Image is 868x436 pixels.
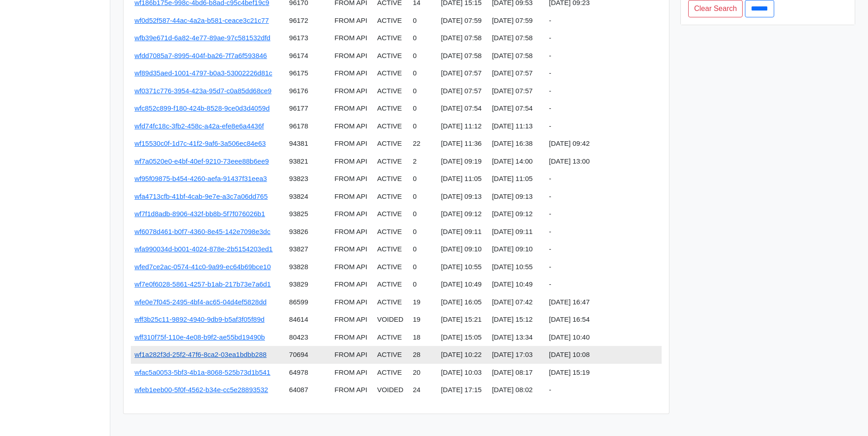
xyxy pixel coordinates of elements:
td: 96175 [286,64,331,82]
td: - [545,12,662,30]
td: [DATE] 09:11 [488,223,545,241]
a: wfd74fc18c-3fb2-458c-a42a-efe8e6a4436f [135,122,264,130]
td: - [545,64,662,82]
td: 0 [409,117,437,135]
td: 93829 [286,276,331,293]
td: 19 [409,293,437,311]
td: 93824 [286,188,331,206]
td: FROM API [331,188,373,206]
td: [DATE] 17:15 [437,381,489,399]
a: wff3b25c11-9892-4940-9db9-b5af3f05f89d [135,315,264,323]
td: [DATE] 10:40 [545,329,662,346]
td: [DATE] 10:22 [437,346,489,364]
td: ACTIVE [373,64,409,82]
td: [DATE] 07:58 [437,47,489,65]
td: 0 [409,188,437,206]
td: - [545,258,662,276]
td: - [545,223,662,241]
td: - [545,240,662,258]
td: - [545,47,662,65]
td: - [545,117,662,135]
td: [DATE] 07:42 [488,293,545,311]
td: ACTIVE [373,29,409,47]
td: 96172 [286,12,331,30]
td: [DATE] 16:47 [545,293,662,311]
td: [DATE] 16:38 [488,135,545,153]
td: FROM API [331,117,373,135]
a: wf1a282f3d-25f2-47f6-8ca2-03ea1bdbb288 [135,351,267,358]
a: wfac5a0053-5bf3-4b1a-8068-525b73d1b541 [135,368,270,376]
td: [DATE] 15:21 [437,311,489,329]
td: [DATE] 16:05 [437,293,489,311]
td: [DATE] 09:12 [488,205,545,223]
td: 0 [409,276,437,293]
td: [DATE] 11:13 [488,117,545,135]
td: [DATE] 15:12 [488,311,545,329]
td: [DATE] 11:05 [437,170,489,188]
td: 20 [409,364,437,382]
td: - [545,29,662,47]
td: 0 [409,82,437,100]
a: wf7f1d8adb-8906-432f-bb8b-5f7f076026b1 [135,210,265,218]
td: [DATE] 09:12 [437,205,489,223]
td: FROM API [331,381,373,399]
a: wfb39e671d-6a82-4e77-89ae-97c581532dfd [135,34,270,42]
td: FROM API [331,258,373,276]
td: FROM API [331,276,373,293]
td: [DATE] 08:02 [488,381,545,399]
td: [DATE] 10:49 [488,276,545,293]
td: ACTIVE [373,117,409,135]
td: ACTIVE [373,82,409,100]
a: wf15530c0f-1d7c-41f2-9af6-3a506ec84e63 [135,139,266,147]
a: wf7a0520e0-e4bf-40ef-9210-73eee88b6ee9 [135,157,269,165]
td: ACTIVE [373,47,409,65]
td: 80423 [286,329,331,346]
td: [DATE] 09:11 [437,223,489,241]
td: - [545,188,662,206]
td: VOIDED [373,311,409,329]
td: 0 [409,205,437,223]
td: [DATE] 11:12 [437,117,489,135]
a: wff310f75f-110e-4e08-b9f2-ae55bd19490b [135,333,265,341]
td: [DATE] 13:34 [488,329,545,346]
td: [DATE] 07:57 [488,64,545,82]
td: 93826 [286,223,331,241]
a: wf0371c776-3954-423a-95d7-c0a85dd68ce9 [135,87,271,95]
td: 22 [409,135,437,153]
td: FROM API [331,64,373,82]
a: wf0d52f587-44ac-4a2a-b581-ceace3c21c77 [135,16,269,24]
a: wf89d35aed-1001-4797-b0a3-53002226d81c [135,69,272,77]
td: 86599 [286,293,331,311]
td: ACTIVE [373,205,409,223]
td: - [545,170,662,188]
td: 28 [409,346,437,364]
td: ACTIVE [373,153,409,170]
td: FROM API [331,223,373,241]
td: [DATE] 09:10 [488,240,545,258]
td: 96178 [286,117,331,135]
td: - [545,100,662,117]
td: [DATE] 07:59 [437,12,489,30]
td: [DATE] 07:54 [488,100,545,117]
td: FROM API [331,153,373,170]
td: 2 [409,153,437,170]
td: 84614 [286,311,331,329]
td: 0 [409,47,437,65]
td: [DATE] 14:00 [488,153,545,170]
td: FROM API [331,100,373,117]
a: wfa990034d-b001-4024-878e-2b5154203ed1 [135,245,273,253]
td: [DATE] 09:42 [545,135,662,153]
td: ACTIVE [373,346,409,364]
td: FROM API [331,12,373,30]
td: FROM API [331,82,373,100]
td: 0 [409,170,437,188]
td: 0 [409,223,437,241]
td: 70694 [286,346,331,364]
td: ACTIVE [373,258,409,276]
td: 93827 [286,240,331,258]
td: FROM API [331,311,373,329]
td: 64978 [286,364,331,382]
td: 18 [409,329,437,346]
td: - [545,82,662,100]
td: 0 [409,12,437,30]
